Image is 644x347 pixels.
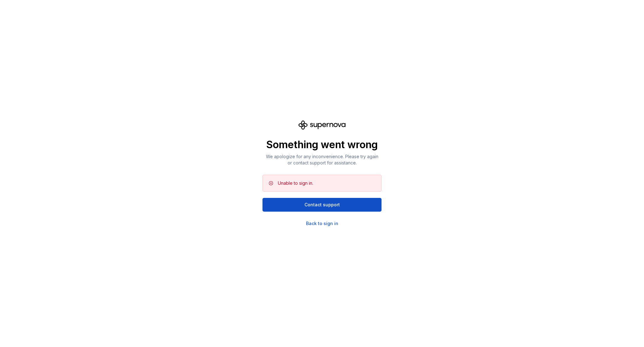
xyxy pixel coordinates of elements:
[278,180,313,186] div: Unable to sign in.
[306,220,338,227] a: Back to sign in
[262,198,382,212] button: Contact support
[304,202,340,208] span: Contact support
[262,138,382,151] p: Something went wrong
[262,153,382,166] p: We apologize for any inconvenience. Please try again or contact support for assistance.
